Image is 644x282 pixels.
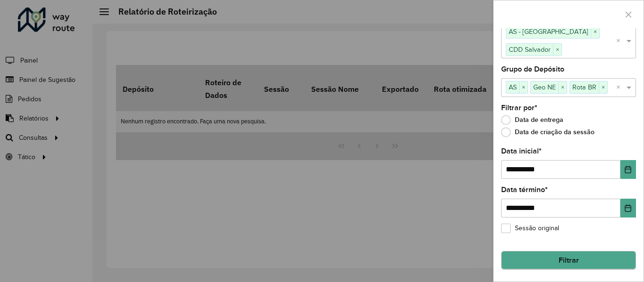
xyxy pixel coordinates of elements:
button: Filtrar [501,251,636,270]
span: AS [506,81,519,93]
span: Rota BR [570,81,599,93]
font: Data de entrega [515,116,563,123]
font: Sessão original [515,225,559,232]
span: CDD Salvador [506,44,553,55]
button: Escolha a data [620,160,636,179]
span: × [553,44,561,56]
span: Clear all [616,82,624,93]
font: Grupo de Depósito [501,65,564,73]
span: AS - [GEOGRAPHIC_DATA] [506,26,591,37]
span: × [519,82,528,93]
span: × [558,82,567,93]
font: Filtrar [559,256,579,264]
span: × [591,26,599,38]
font: Filtrar por [501,104,535,112]
font: Data término [501,185,545,193]
font: Data inicial [501,147,539,155]
span: × [599,82,607,93]
button: Escolha a data [620,199,636,218]
span: Geo NE [531,81,558,93]
font: Data de criação da sessão [515,128,594,136]
span: Clear all [616,35,624,47]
